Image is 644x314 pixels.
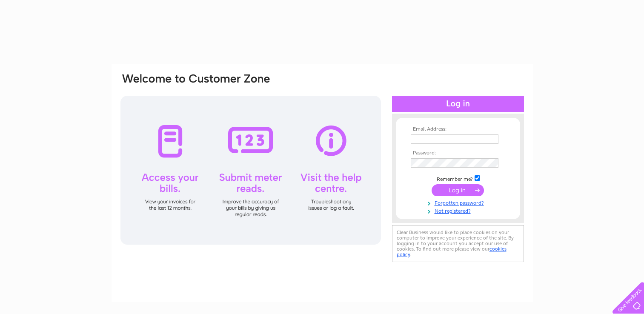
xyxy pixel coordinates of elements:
td: Remember me? [409,174,507,183]
a: Not registered? [411,206,507,214]
input: Submit [432,184,484,196]
th: Password: [409,150,507,156]
a: Forgotten password? [411,198,507,206]
th: Email Address: [409,126,507,132]
div: Clear Business would like to place cookies on your computer to improve your experience of the sit... [392,225,524,262]
a: cookies policy [397,246,507,257]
